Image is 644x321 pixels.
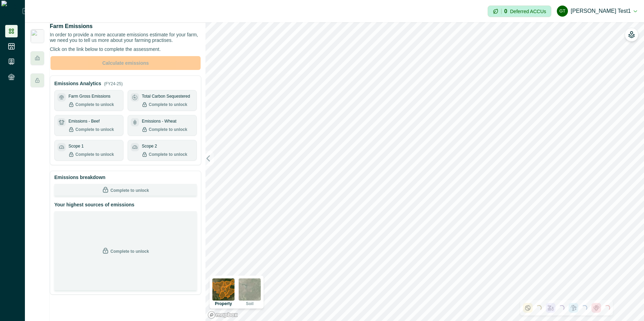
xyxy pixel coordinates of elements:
[30,29,44,43] img: insight_carbon.png
[75,126,114,133] p: Complete to unlock
[142,118,176,124] p: Emissions - Wheat
[504,9,507,14] p: 0
[54,80,101,87] p: Emissions Analytics
[50,46,201,52] p: Click on the link below to complete the assessment.
[510,9,546,14] p: Deferred ACCUs
[239,278,261,301] img: soil preview
[212,278,234,301] img: property preview
[205,22,644,321] canvas: Map
[68,93,110,99] p: Farm Gross Emissions
[110,186,149,194] p: Complete to unlock
[50,22,93,30] p: Farm Emissions
[149,151,187,158] p: Complete to unlock
[149,126,187,133] p: Complete to unlock
[68,118,100,124] p: Emissions - Beef
[75,101,114,108] p: Complete to unlock
[149,101,187,108] p: Complete to unlock
[110,247,149,255] p: Complete to unlock
[50,32,201,43] p: In order to provide a more accurate emissions estimate for your farm, we need you to tell us more...
[75,151,114,158] p: Complete to unlock
[54,201,135,208] p: Your highest sources of emissions
[215,302,232,306] p: Property
[557,3,637,19] button: Gayathri test1[PERSON_NAME] test1
[50,56,201,70] button: Calculate emissions
[54,174,105,181] p: Emissions breakdown
[142,143,157,149] p: Scope 2
[1,1,22,21] img: Logo
[142,93,190,99] p: Total Carbon Sequestered
[246,302,254,306] p: Soil
[68,143,84,149] p: Scope 1
[104,81,123,87] p: (FY24-25)
[208,311,238,319] a: Mapbox logo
